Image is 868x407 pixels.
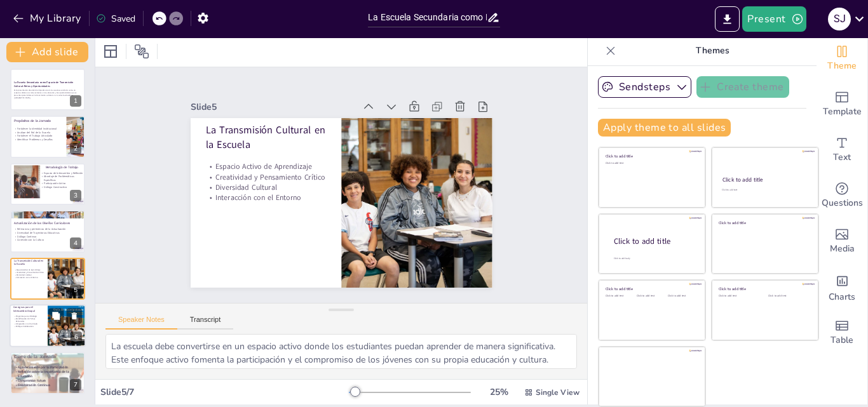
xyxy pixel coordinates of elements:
[719,286,810,291] div: Click to add title
[18,370,69,378] span: Reflexión sobre la Importancia de la Educación
[100,386,349,398] div: Slide 5 / 7
[13,305,44,312] p: Consignas para el Intercambio Grupal
[41,171,84,175] p: Espacio de Intercambio y Reflexión
[41,175,84,182] p: Abordaje de Problemáticas Específicas
[14,235,81,239] p: Diálogo Continuo
[70,237,81,249] div: 4
[10,304,86,347] div: 6
[817,264,867,310] div: Add charts and graphs
[828,6,851,32] button: S J
[13,323,44,325] p: Integración en el Currículo
[199,85,363,114] div: Slide 5
[177,316,234,330] button: Transcript
[70,379,81,390] div: 7
[829,290,855,304] span: Charts
[205,178,326,201] p: Interacción con el Entorno
[715,6,740,32] button: Export to PowerPoint
[719,220,810,225] div: Click to add title
[10,69,85,110] div: 1
[14,81,73,88] strong: La Escuela Secundaria como Espacio de Transmisión Cultural: Retos y Oportunidades
[828,8,851,30] div: S J
[96,13,135,25] div: Saved
[833,150,851,164] span: Text
[817,173,867,218] div: Get real-time input from your audience
[14,354,56,360] span: Cierre de la Jornada
[18,378,46,383] span: Compromiso Futuro
[71,331,82,343] div: 6
[41,185,84,189] p: Diálogo Constructivo
[10,8,86,29] button: My Library
[696,76,789,98] button: Create theme
[817,218,867,264] div: Add images, graphics, shapes or video
[18,383,50,387] span: Colaboración Continua
[70,95,81,107] div: 1
[614,257,694,260] div: Click to add body
[208,147,329,170] p: Espacio Activo de Aprendizaje
[14,269,44,271] p: Espacio Activo de Aprendizaje
[10,163,85,205] div: 3
[536,387,580,397] span: Single View
[817,81,867,127] div: Add ready made slides
[70,190,81,201] div: 3
[742,6,806,32] button: Present
[13,315,44,317] p: Preguntas para el Diálogo
[100,41,121,62] div: Layout
[606,162,696,165] div: Click to add text
[18,365,68,370] span: Agradecimiento por la Participación
[10,258,85,300] div: 5
[614,236,695,247] div: Click to add title
[14,130,63,134] p: Analizar del Rol de la Escuela
[14,137,63,141] p: Identificar Problemas y Desafíos
[14,231,81,235] p: Diversidad de Trayectorias Educativas
[484,386,514,398] div: 25 %
[14,221,81,225] p: Actualización de los Diseños Curriculares
[70,284,81,296] div: 5
[14,134,63,138] p: Fortalecer el Trabajo Articulado
[105,334,577,369] textarea: La escuela debe convertirse en un espacio activo donde los estudiantes puedan aprender de manera ...
[10,352,85,394] div: 7
[48,308,64,323] button: Duplicate Slide
[831,333,853,347] span: Table
[719,295,759,298] div: Click to add text
[41,182,84,185] p: Participación Activa
[14,118,63,123] p: Propósitos de la Jornada
[598,119,731,137] button: Apply theme to all slides
[14,276,44,279] p: Interacción con el Entorno
[43,165,81,170] p: Metodología de Trabajo
[210,109,332,150] p: La Transmisión Cultural en la Escuela
[14,259,44,266] p: La Transmisión Cultural en la Escuela
[14,274,44,276] p: Diversidad Cultural
[14,271,44,274] p: Creatividad y Pensamiento Crítico
[67,308,82,323] button: Delete Slide
[6,42,88,62] button: Add slide
[823,105,862,119] span: Template
[207,158,328,181] p: Creatividad y Pensamiento Crítico
[830,242,855,256] span: Media
[722,176,807,183] div: Click to add title
[768,295,808,298] div: Click to add text
[822,196,863,210] span: Questions
[817,127,867,173] div: Add text boxes
[70,143,81,154] div: 2
[14,238,81,242] p: Conexión con la Cultura
[13,317,44,323] p: Identificación de Temas Relevantes
[606,286,696,291] div: Click to add title
[205,168,327,191] p: Diversidad Cultural
[817,310,867,356] div: Add a table
[637,295,665,298] div: Click to add text
[14,126,63,130] p: Fortalecer la identidad Institucional
[134,44,149,59] span: Position
[722,189,806,192] div: Click to add text
[606,154,696,159] div: Click to add title
[10,210,85,252] div: 4
[105,316,177,330] button: Speaker Notes
[13,325,44,328] p: Enfoque Colaborativo
[827,59,857,73] span: Theme
[606,295,634,298] div: Click to add text
[817,36,867,81] div: Change the overall theme
[668,295,696,298] div: Click to add text
[14,228,81,232] p: Relevancia y pertinencia de la Actualización
[10,116,85,157] div: 2
[621,36,804,66] p: Themes
[368,8,487,27] input: Insert title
